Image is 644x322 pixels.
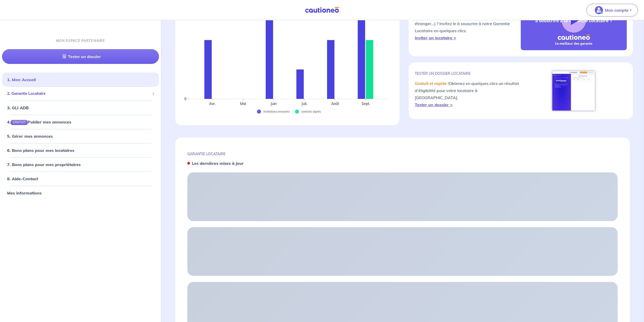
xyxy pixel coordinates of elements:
[2,89,159,99] div: 2. Garantie Locataire
[586,4,638,16] button: illu_account_valid_menu.svgMon compte
[2,49,159,64] a: Tester un dossier
[605,7,629,13] p: Mon compte
[2,188,159,198] div: Mes informations
[2,159,159,170] div: 7. Bons plans pour mes propriétaires
[7,77,36,82] a: 1. Mon Accueil
[7,134,53,139] a: 5. Gérer mes annonces
[270,101,277,106] text: Juin
[2,103,159,113] div: 3. GLI ADB
[2,174,159,184] div: 8. Aide-Contact
[331,101,339,106] text: Août
[192,161,244,166] strong: Les dernières mises à jour
[7,176,38,181] a: 8. Aide-Contact
[7,105,29,110] a: 3. GLI ADB
[56,38,105,43] p: MON ESPACE PARTENAIRE
[2,145,159,155] div: 6. Bons plans pour mes locataires
[2,131,159,141] div: 5. Gérer mes annonces
[415,71,521,76] p: TESTER un dossier locataire
[209,101,216,106] text: Avr.
[362,101,370,106] text: Sept.
[2,75,159,85] div: 1. Mon Accueil
[415,6,521,41] p: (cdd, indépendant, retraité, étudiant étranger...) ? Invitez le à souscrire à notre Garantie Loca...
[7,119,71,124] a: 4.GRATUITPublier mes annonces
[7,190,42,195] a: Mes informations
[7,148,74,153] a: 6. Bons plans pour mes locataires
[415,35,456,40] a: Inviter un locataire >
[595,6,603,14] img: illu_account_valid_menu.svg
[240,101,246,106] text: Mai
[2,117,159,127] div: 4.GRATUITPublier mes annonces
[187,152,618,156] p: GARANTIE LOCATAIRE
[415,102,453,107] a: Tester un dossier >
[303,7,341,13] img: Cautioneo
[415,80,521,108] p: Obtenez en quelques clics un résultat d'éligibilité pour votre locataire à [GEOGRAPHIC_DATA].
[415,81,449,86] em: Gratuit et rapide !
[184,97,186,101] text: 0
[7,91,150,97] span: 2. Garantie Locataire
[7,162,81,167] a: 7. Bons plans pour mes propriétaires
[301,101,307,106] text: Juil.
[550,68,598,113] img: simulateur.png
